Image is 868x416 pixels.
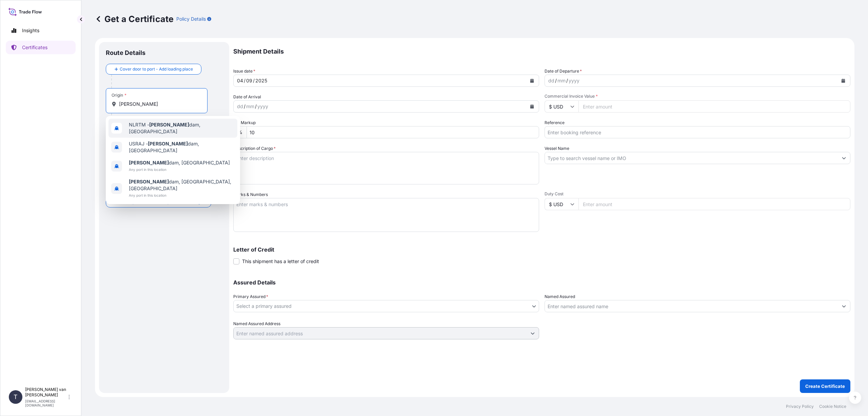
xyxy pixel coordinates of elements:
[25,387,67,398] p: [PERSON_NAME] van [PERSON_NAME]
[527,101,537,112] button: Calendar
[129,121,235,135] span: NLRTM - dam, [GEOGRAPHIC_DATA]
[106,116,240,204] div: Show suggestions
[255,102,257,111] div: /
[527,327,539,339] button: Show suggestions
[176,16,206,22] p: Policy Details
[233,42,850,61] p: Shipment Details
[545,68,582,75] span: Date of Departure
[545,126,850,138] input: Enter booking reference
[236,77,244,85] div: day,
[819,404,846,409] p: Cookie Notice
[545,300,838,312] input: Assured Name
[236,102,244,111] div: day,
[233,94,261,100] span: Date of Arrival
[233,247,850,252] p: Letter of Credit
[548,77,555,85] div: day,
[527,75,537,86] button: Calendar
[578,100,850,113] input: Enter amount
[838,152,850,164] button: Show suggestions
[253,77,255,85] div: /
[578,198,850,210] input: Enter amount
[545,293,575,300] label: Named Assured
[14,394,18,400] span: T
[129,160,169,165] b: [PERSON_NAME]
[22,44,47,51] p: Certificates
[545,119,565,126] label: Reference
[545,152,838,164] input: Type to search vessel name or IMO
[242,258,319,265] span: This shipment has a letter of credit
[129,179,169,184] b: [PERSON_NAME]
[233,191,268,198] label: Marks & Numbers
[129,159,230,166] span: dam, [GEOGRAPHIC_DATA]
[233,145,276,152] label: Description of Cargo
[545,94,850,99] span: Commercial Invoice Value
[129,192,235,199] span: Any port in this location
[119,101,199,107] input: Origin
[566,77,568,85] div: /
[106,49,145,57] p: Route Details
[95,14,174,24] p: Get a Certificate
[233,119,256,126] label: CIF Markup
[148,141,188,146] b: [PERSON_NAME]
[112,93,126,98] div: Origin
[545,145,569,152] label: Vessel Name
[786,404,814,409] p: Privacy Policy
[838,300,850,312] button: Show suggestions
[257,102,269,111] div: year,
[129,166,230,173] span: Any port in this location
[244,77,245,85] div: /
[245,77,253,85] div: month,
[233,293,268,300] span: Primary Assured
[25,399,67,407] p: [EMAIL_ADDRESS][DOMAIN_NAME]
[555,77,557,85] div: /
[233,68,255,75] span: Issue date
[233,280,850,285] p: Assured Details
[233,320,280,327] label: Named Assured Address
[557,77,566,85] div: month,
[568,77,580,85] div: year,
[245,102,255,111] div: month,
[246,126,539,138] input: Enter percentage between 0 and 10%
[244,102,245,111] div: /
[22,27,39,34] p: Insights
[120,66,193,73] span: Cover door to port - Add loading place
[255,77,268,85] div: year,
[129,140,235,154] span: USRAJ - dam, [GEOGRAPHIC_DATA]
[129,178,235,192] span: dam, [GEOGRAPHIC_DATA], [GEOGRAPHIC_DATA]
[545,191,850,197] span: Duty Cost
[805,383,845,390] p: Create Certificate
[234,327,527,339] input: Named Assured Address
[236,303,292,310] span: Select a primary assured
[149,122,189,127] b: [PERSON_NAME]
[838,75,849,86] button: Calendar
